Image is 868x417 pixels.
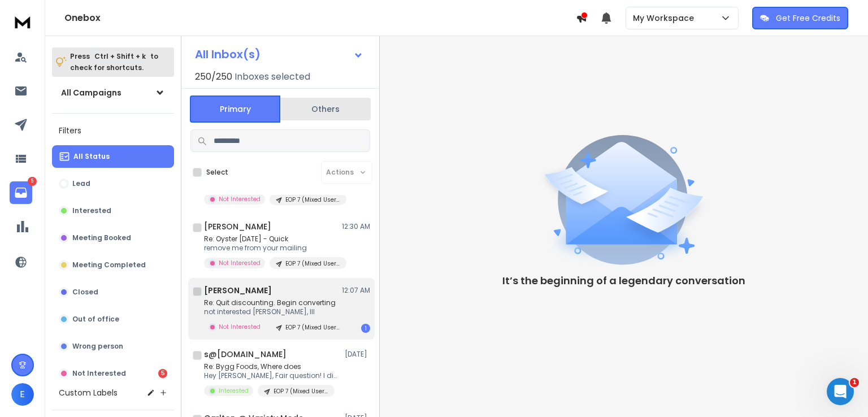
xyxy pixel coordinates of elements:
[204,221,271,232] h1: [PERSON_NAME]
[72,369,126,378] p: Not Interested
[70,51,158,73] p: Press to check for shortcuts.
[52,81,174,104] button: All Campaigns
[52,199,174,222] button: Interested
[52,172,174,195] button: Lead
[204,285,272,296] h1: [PERSON_NAME]
[206,168,228,177] label: Select
[61,87,121,98] h1: All Campaigns
[59,387,118,398] h3: Custom Labels
[285,323,340,332] p: EOP 7 (Mixed Users and Lists)
[72,288,98,297] p: Closed
[195,49,261,60] h1: All Inbox(s)
[204,298,340,307] p: Re: Quit discounting. Begin converting
[219,323,261,331] p: Not Interested
[52,254,174,276] button: Meeting Completed
[11,11,34,32] img: logo
[204,371,340,380] p: Hey [PERSON_NAME], Fair question! I didn’t
[850,378,859,387] span: 1
[158,369,167,378] div: 5
[827,378,854,405] iframe: Intercom live chat
[52,308,174,331] button: Out of office
[345,350,370,359] p: [DATE]
[361,324,370,333] div: 1
[93,50,147,63] span: Ctrl + Shift + k
[204,234,340,244] p: Re: Oyster [DATE] - Quick
[52,335,174,358] button: Wrong person
[274,387,328,396] p: EOP 7 (Mixed Users and Lists)
[52,362,174,385] button: Not Interested5
[285,196,340,204] p: EOP 7 (Mixed Users and Lists)
[285,259,340,268] p: EOP 7 (Mixed Users and Lists)
[73,152,110,161] p: All Status
[190,95,280,123] button: Primary
[219,195,261,203] p: Not Interested
[342,286,370,295] p: 12:07 AM
[11,383,34,406] button: E
[28,177,37,186] p: 5
[72,315,119,324] p: Out of office
[72,342,123,351] p: Wrong person
[52,145,174,168] button: All Status
[72,233,131,242] p: Meeting Booked
[72,260,146,270] p: Meeting Completed
[64,11,576,25] h1: Onebox
[752,7,848,29] button: Get Free Credits
[776,12,840,24] p: Get Free Credits
[633,12,698,24] p: My Workspace
[235,70,310,84] h3: Inboxes selected
[219,386,249,395] p: Interested
[186,43,372,66] button: All Inbox(s)
[204,362,340,371] p: Re: Bygg Foods, Where does
[219,259,261,267] p: Not Interested
[204,244,340,253] p: remove me from your mailing
[342,222,370,231] p: 12:30 AM
[52,281,174,303] button: Closed
[10,181,32,204] a: 5
[502,273,745,289] p: It’s the beginning of a legendary conversation
[52,123,174,138] h3: Filters
[204,349,287,360] h1: s@[DOMAIN_NAME]
[204,307,340,316] p: not interested [PERSON_NAME], III
[52,227,174,249] button: Meeting Booked
[72,179,90,188] p: Lead
[195,70,232,84] span: 250 / 250
[72,206,111,215] p: Interested
[280,97,371,121] button: Others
